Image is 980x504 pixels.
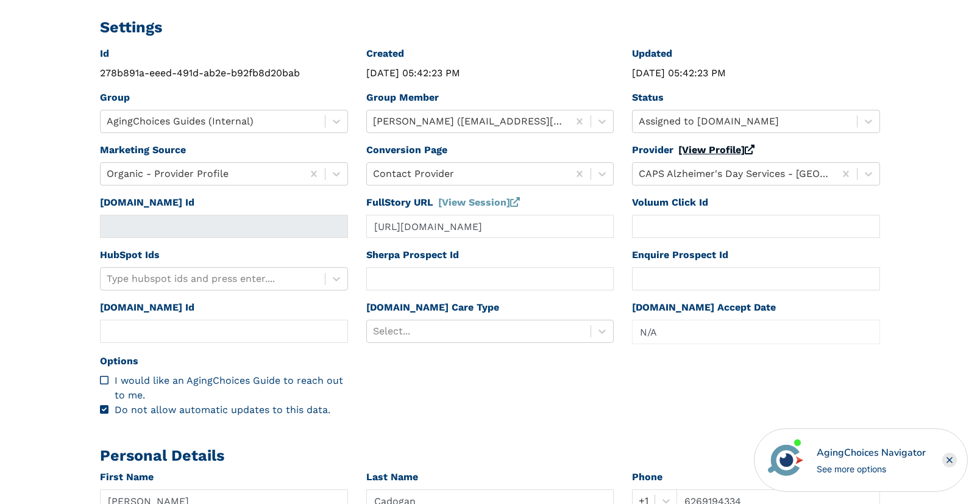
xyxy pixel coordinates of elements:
[765,439,806,481] img: avatar
[100,143,186,157] label: Marketing Source
[366,248,459,262] label: Sherpa Prospect Id
[632,320,880,344] div: Popover trigger
[100,195,194,210] label: [DOMAIN_NAME] Id
[366,195,520,210] label: FullStory URL
[100,354,138,369] label: Options
[942,453,957,467] div: Close
[366,46,404,61] label: Created
[632,470,662,484] label: Phone
[817,463,926,475] div: See more options
[632,248,728,262] label: Enquire Prospect Id
[632,143,755,157] label: Provider
[100,46,109,61] label: Id
[817,445,926,460] div: AgingChoices Navigator
[632,46,672,61] label: Updated
[438,196,520,208] a: [View Session]
[100,248,160,262] label: HubSpot Ids
[366,143,447,157] label: Conversion Page
[366,66,614,81] div: [DATE] 05:42:23 PM
[100,300,194,315] label: [DOMAIN_NAME] Id
[100,66,348,81] div: 278b891a-eeed-491d-ab2e-b92fb8d20bab
[632,300,776,315] label: [DOMAIN_NAME] Accept Date
[366,300,499,315] label: [DOMAIN_NAME] Care Type
[115,403,348,417] div: Do not allow automatic updates to this data.
[366,470,418,484] label: Last Name
[632,195,708,210] label: Voluum Click Id
[100,90,130,105] label: Group
[100,470,154,484] label: First Name
[100,403,348,417] div: Do not allow automatic updates to this data.
[366,90,439,105] label: Group Member
[632,90,664,105] label: Status
[100,373,348,403] div: I would like an AgingChoices Guide to reach out to me.
[100,447,880,465] h2: Personal Details
[100,18,880,37] h2: Settings
[678,144,755,156] a: [View Profile]
[115,373,348,403] div: I would like an AgingChoices Guide to reach out to me.
[632,66,880,81] div: [DATE] 05:42:23 PM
